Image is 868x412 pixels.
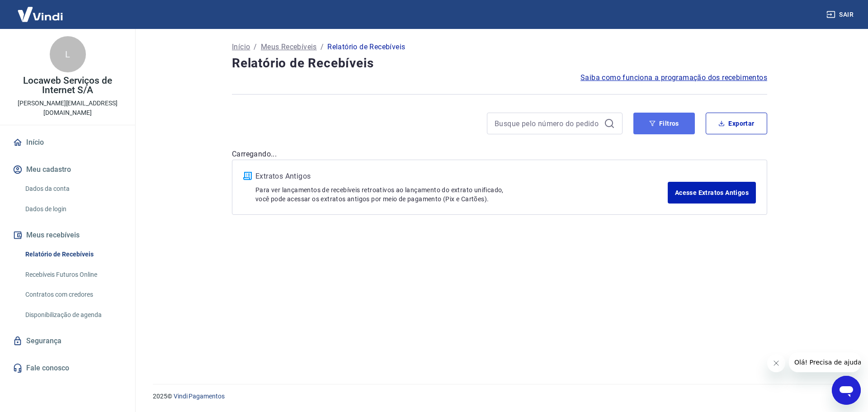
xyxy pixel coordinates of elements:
[22,200,124,218] a: Dados de login
[495,117,600,130] input: Busque pelo número do pedido
[261,42,317,52] a: Meus Recebíveis
[5,6,76,14] span: Olá! Precisa de ajuda?
[255,185,668,204] p: Para ver lançamentos de recebíveis retroativos ao lançamento do extrato unificado, você pode aces...
[11,0,70,28] img: Vindi
[11,133,124,152] a: Início
[327,42,405,52] p: Relatório de Recebíveis
[706,113,767,134] button: Exportar
[22,265,124,284] a: Recebíveis Futuros Online
[580,72,767,83] a: Saiba como funciona a programação dos recebimentos
[232,42,250,52] a: Início
[255,171,668,182] p: Extratos Antigos
[254,42,257,52] p: /
[50,36,86,72] div: L
[22,180,124,198] a: Dados da conta
[789,352,861,372] iframe: Mensagem da empresa
[668,182,756,204] a: Acesse Extratos Antigos
[11,331,124,351] a: Segurança
[7,99,128,118] p: [PERSON_NAME][EMAIL_ADDRESS][DOMAIN_NAME]
[243,172,252,180] img: ícone
[232,149,767,160] p: Carregando...
[7,76,128,95] p: Locaweb Serviços de Internet S/A
[767,354,785,372] iframe: Fechar mensagem
[633,113,695,134] button: Filtros
[174,393,225,400] a: Vindi Pagamentos
[232,54,767,72] h4: Relatório de Recebíveis
[22,306,124,324] a: Disponibilização de agenda
[11,225,124,245] button: Meus recebíveis
[11,160,124,180] button: Meu cadastro
[321,42,324,52] p: /
[22,245,124,264] a: Relatório de Recebíveis
[11,358,124,378] a: Fale conosco
[825,6,857,23] button: Sair
[153,392,846,401] p: 2025 ©
[22,285,124,304] a: Contratos com credores
[832,376,861,405] iframe: Botão para abrir a janela de mensagens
